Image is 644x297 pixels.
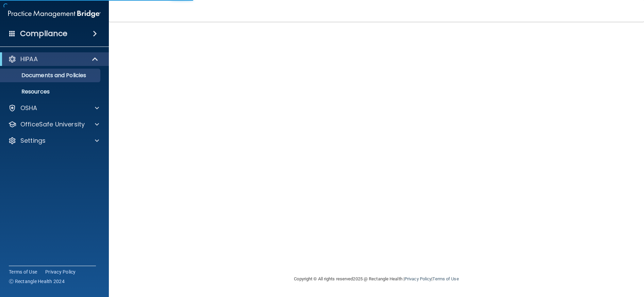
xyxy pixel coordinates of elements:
a: OfficeSafe University [8,120,99,128]
p: OSHA [20,104,37,112]
a: Privacy Policy [404,276,431,281]
img: PMB logo [8,7,101,21]
p: Documents and Policies [4,72,97,79]
a: Settings [8,137,99,145]
h4: Compliance [20,29,67,38]
div: Copyright © All rights reserved 2025 @ Rectangle Health | | [252,268,501,290]
a: HIPAA [8,55,99,63]
a: Terms of Use [9,268,37,275]
p: Settings [20,137,46,145]
p: OfficeSafe University [20,120,85,128]
span: Ⓒ Rectangle Health 2024 [9,278,65,285]
a: Terms of Use [432,276,459,281]
p: Resources [4,88,97,95]
a: Privacy Policy [45,268,76,275]
a: OSHA [8,104,99,112]
p: HIPAA [20,55,38,63]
